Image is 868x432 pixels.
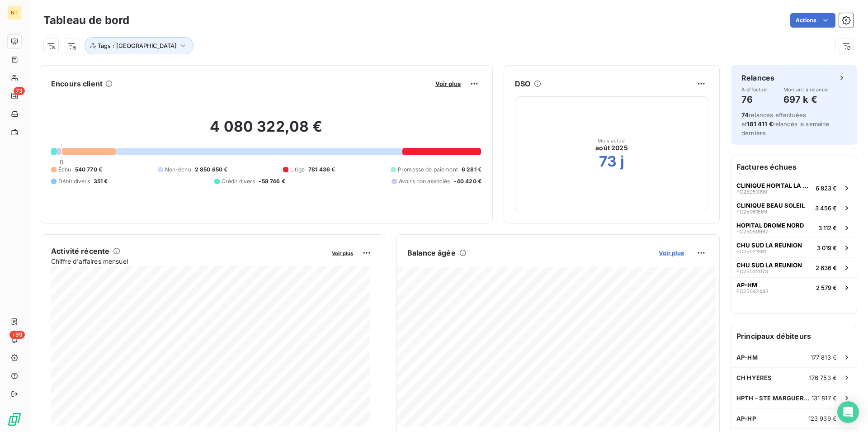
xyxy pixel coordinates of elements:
span: Mois actuel [598,138,626,143]
button: CLINIQUE BEAU SOLEILFC250615693 456 € [731,198,857,218]
span: Avoirs non associés [399,177,450,185]
span: Non-échu [165,166,191,174]
h6: Relances [741,72,774,83]
button: HOPITAL DROME NORDFC250509673 112 € [731,218,857,237]
span: 181 411 € [747,120,773,128]
span: CLINIQUE HOPITAL LA ROSERAIE [736,182,812,189]
span: CLINIQUE BEAU SOLEIL [736,202,805,209]
span: Débit divers [58,177,90,185]
h2: 73 [599,152,617,171]
h6: Principaux débiteurs [731,325,857,347]
span: HOPITAL DROME NORD [736,222,804,229]
h6: Factures échues [731,156,857,178]
span: CHU SUD LA REUNION [736,242,802,249]
button: CHU SUD LA REUNIONFC250320732 636 € [731,257,857,277]
button: AP-HMFC250424432 579 € [731,277,857,297]
span: 3 456 € [815,204,837,212]
h3: Tableau de bord [43,12,129,28]
h6: Balance âgée [407,247,456,258]
span: 351 € [94,177,108,185]
button: Voir plus [433,80,463,88]
span: Voir plus [332,250,353,256]
span: Échu [58,166,71,174]
button: Tags : [GEOGRAPHIC_DATA] [85,37,193,54]
span: À effectuer [741,87,769,92]
h6: Activité récente [51,246,109,256]
h2: 4 080 322,08 € [51,118,481,145]
img: Logo LeanPay [7,412,22,427]
span: 73 [14,87,25,95]
span: 2 636 € [816,264,837,271]
span: Voir plus [659,249,684,256]
span: AP-HM [736,354,758,361]
span: FC25032073 [736,269,768,274]
h2: j [620,152,624,171]
span: 131 817 € [811,394,837,402]
span: FC25053190 [736,189,767,195]
div: Open Intercom Messenger [837,401,859,423]
span: -58 746 € [259,177,285,185]
span: relances effectuées et relancés la semaine dernière. [741,111,830,137]
span: Montant à relancer [783,87,830,92]
span: 2 850 650 € [195,166,228,174]
h4: 697 k € [783,92,830,107]
span: HPTH - STE MARGUERITE (83) - NE PLU [736,394,811,402]
span: FC25050967 [736,229,768,234]
span: FC25021391 [736,249,766,254]
span: 3 112 € [818,224,837,232]
span: 6 823 € [816,185,837,192]
span: Promesse de paiement [398,166,458,174]
span: 3 019 € [817,244,837,252]
span: 2 579 € [816,284,837,291]
button: CLINIQUE HOPITAL LA ROSERAIEFC250531906 823 € [731,178,857,198]
span: Crédit divers [222,177,255,185]
span: AP-HP [736,415,756,422]
button: CHU SUD LA REUNIONFC250213913 019 € [731,237,857,257]
span: août 2025 [595,143,627,152]
button: Voir plus [656,249,687,257]
span: CHU SUD LA REUNION [736,261,802,269]
div: NT [7,5,22,20]
span: 74 [741,111,749,119]
h6: Encours client [51,78,103,89]
span: 123 939 € [808,415,837,422]
span: FC25061569 [736,209,767,214]
span: 0 [60,158,63,166]
span: Voir plus [435,80,461,87]
span: Chiffre d'affaires mensuel [51,256,325,266]
span: 176 753 € [809,374,837,381]
span: 781 436 € [308,166,335,174]
span: Tags : [GEOGRAPHIC_DATA] [98,42,177,49]
span: 6 281 € [462,166,481,174]
h6: DSO [515,78,530,89]
span: FC25042443 [736,289,769,294]
span: 177 813 € [811,354,837,361]
span: AP-HM [736,281,757,289]
span: Litige [290,166,305,174]
span: +99 [9,331,25,339]
a: 73 [7,89,21,103]
span: -40 420 € [454,177,481,185]
button: Voir plus [329,249,356,257]
button: Actions [790,13,835,28]
span: 540 770 € [75,166,102,174]
span: CH HYERES [736,374,772,381]
h4: 76 [741,92,769,107]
